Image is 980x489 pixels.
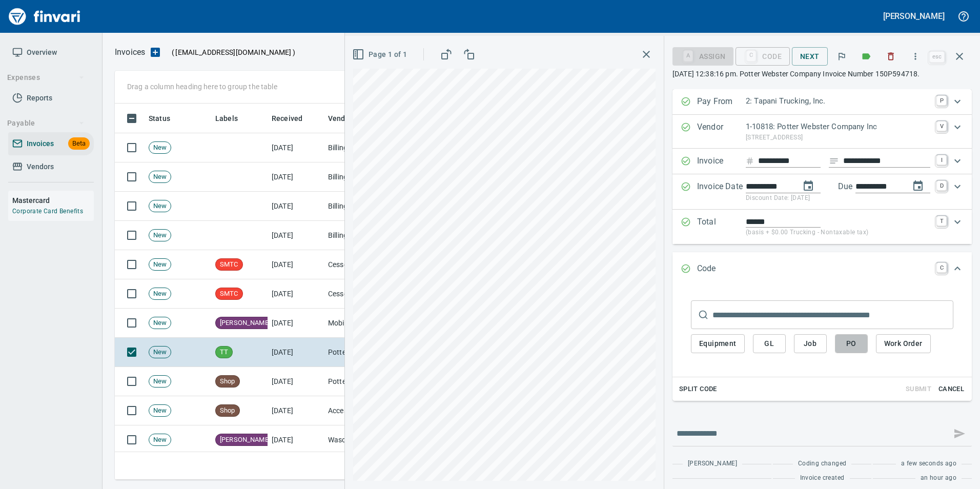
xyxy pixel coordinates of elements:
td: Potter Webster Company Inc (1-10818) [324,367,426,396]
td: [DATE] [268,162,324,192]
span: Close invoice [927,44,972,69]
div: Expand [672,115,972,149]
div: Code [736,51,790,59]
button: change date [796,174,821,198]
span: an hour ago [921,473,956,483]
h5: [PERSON_NAME] [883,11,945,22]
p: Vendor [697,121,746,142]
span: Job [802,337,819,350]
span: Labels [215,112,251,125]
span: New [149,318,171,328]
div: Expand [672,149,972,174]
td: Billing <[EMAIL_ADDRESS][DOMAIN_NAME]> [324,162,426,192]
span: This records your message into the invoice and notifies anyone mentioned [947,421,972,446]
span: Vendors [27,160,54,173]
p: Pay From [697,95,746,109]
span: TT [216,348,232,357]
span: Invoices [27,137,54,150]
span: SMTC [216,260,242,270]
button: Next [792,47,828,66]
div: Assign [672,51,733,60]
p: 1-10818: Potter Webster Company Inc [746,121,930,133]
span: [PERSON_NAME] [688,459,737,469]
button: More [904,45,927,68]
button: [PERSON_NAME] [881,8,947,24]
a: P [936,95,947,106]
span: Split Code [679,383,717,395]
p: ( ) [166,47,295,57]
span: SMTC [216,289,242,299]
span: New [149,348,171,357]
a: V [936,121,947,131]
td: Billing <[EMAIL_ADDRESS][DOMAIN_NAME]> [324,133,426,162]
td: [DATE] [268,192,324,221]
a: Corporate Card Benefits [12,208,83,215]
button: Page 1 of 1 [350,45,411,64]
button: Split Code [677,381,720,397]
p: Drag a column heading here to group the table [127,81,277,92]
p: Due [838,180,887,193]
span: New [149,231,171,240]
button: GL [753,334,786,353]
button: PO [835,334,868,353]
span: New [149,406,171,416]
span: New [149,377,171,386]
span: New [149,201,171,211]
p: Invoice [697,155,746,168]
p: 2: Tapani Trucking, Inc. [746,95,930,107]
span: New [149,435,171,445]
td: [DATE] [268,425,324,455]
span: Shop [216,406,239,416]
span: [EMAIL_ADDRESS][DOMAIN_NAME] [174,47,292,57]
button: change due date [906,174,930,198]
p: Discount Date: [DATE] [746,193,930,203]
span: Vendor / From [328,112,389,125]
div: Expand [672,252,972,286]
span: Next [800,50,820,63]
td: [DATE] [268,338,324,367]
span: Received [272,112,302,125]
a: Vendors [8,155,94,178]
h6: Mastercard [12,195,94,206]
td: [DATE] [268,367,324,396]
a: D [936,180,947,191]
td: Wasco County Landfill, Inc. (1-21448) [324,425,426,455]
p: Total [697,216,746,238]
span: [PERSON_NAME] [216,435,274,445]
span: Expenses [7,71,85,84]
button: Cancel [935,381,968,397]
span: New [149,289,171,299]
td: [DATE] [268,396,324,425]
span: Vendor / From [328,112,375,125]
button: Expenses [3,68,89,87]
p: Invoice Date [697,180,746,203]
span: New [149,172,171,182]
a: Reports [8,87,94,110]
button: Payable [3,114,89,133]
span: Shop [216,377,239,386]
td: Potter Webster Company Inc (1-10818) [324,338,426,367]
div: Expand [672,89,972,115]
a: InvoicesBeta [8,132,94,155]
span: [PERSON_NAME] [216,318,274,328]
p: Code [697,262,746,276]
td: [DATE] [268,221,324,250]
td: [DATE] [268,309,324,338]
td: Billing <[EMAIL_ADDRESS][DOMAIN_NAME]> [324,221,426,250]
a: Overview [8,41,94,64]
span: Overview [27,46,57,59]
p: (basis + $0.00 Trucking - Nontaxable tax) [746,228,930,238]
span: New [149,260,171,270]
span: Status [149,112,170,125]
span: Cancel [937,383,965,395]
button: Work Order [876,334,931,353]
div: Expand [672,210,972,244]
td: Access Truck Parts LLC (1-25872) [324,396,426,425]
a: C [936,262,947,273]
td: [DATE] [268,250,324,279]
button: Equipment [691,334,745,353]
img: Finvari [6,4,83,29]
p: Invoices [115,46,145,58]
td: Cessco Inc (1-10167) [324,279,426,309]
